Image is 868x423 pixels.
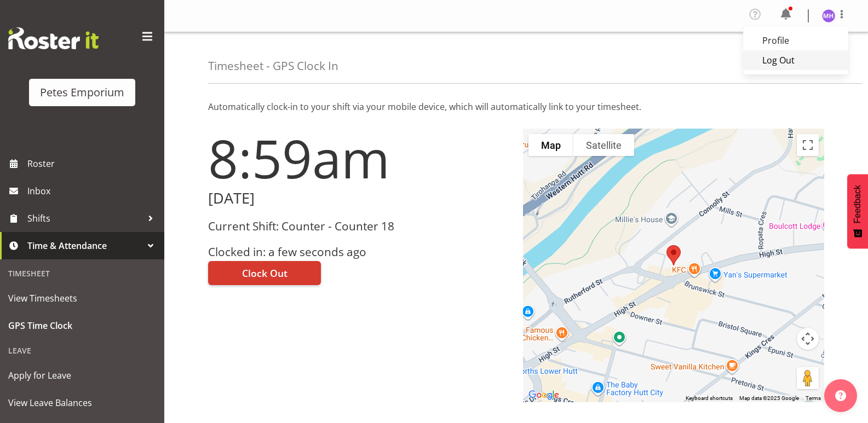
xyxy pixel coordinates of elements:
[208,129,510,188] h1: 8:59am
[526,388,562,402] a: Open this area in Google Maps (opens a new window)
[8,395,156,411] span: View Leave Balances
[822,9,835,22] img: mackenzie-halford4471.jpg
[8,27,99,49] img: Rosterit website logo
[8,367,156,384] span: Apply for Leave
[835,390,846,401] img: help-xxl-2.png
[797,134,819,156] button: Toggle fullscreen view
[27,155,159,172] span: Roster
[743,50,848,70] a: Log Out
[8,317,156,334] span: GPS Time Clock
[797,328,819,350] button: Map camera controls
[3,389,162,416] a: View Leave Balances
[27,183,159,199] span: Inbox
[686,395,733,402] button: Keyboard shortcuts
[27,210,142,227] span: Shifts
[208,261,321,285] button: Clock Out
[3,362,162,389] a: Apply for Leave
[526,388,562,402] img: Google
[743,31,848,50] a: Profile
[208,190,510,207] h2: [DATE]
[528,134,573,156] button: Show street map
[3,285,162,312] a: View Timesheets
[208,60,338,72] h4: Timesheet - GPS Clock In
[40,84,124,101] div: Petes Emporium
[573,134,634,156] button: Show satellite imagery
[208,246,510,258] h3: Clocked in: a few seconds ago
[8,290,156,306] span: View Timesheets
[806,395,821,401] a: Terms (opens in new tab)
[739,395,799,401] span: Map data ©2025 Google
[208,220,510,233] h3: Current Shift: Counter - Counter 18
[3,262,162,285] div: Timesheet
[797,367,819,389] button: Drag Pegman onto the map to open Street View
[3,312,162,339] a: GPS Time Clock
[853,185,863,223] span: Feedback
[3,339,162,362] div: Leave
[847,174,868,248] button: Feedback - Show survey
[208,100,824,113] p: Automatically clock-in to your shift via your mobile device, which will automatically link to you...
[242,266,288,280] span: Clock Out
[27,237,142,254] span: Time & Attendance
